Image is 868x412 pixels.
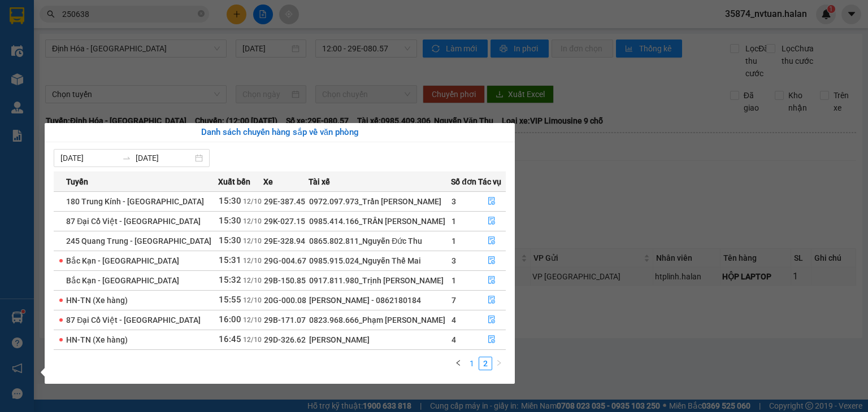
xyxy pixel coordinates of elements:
span: file-done [488,236,496,246]
span: Số đơn [451,176,476,188]
span: 15:31 [219,255,241,265]
div: 0823.968.666_Phạm [PERSON_NAME] [309,314,450,326]
span: to [122,154,131,163]
span: file-done [488,335,496,344]
button: file-done [479,311,506,329]
span: 3 [452,256,456,265]
input: Từ ngày [60,152,118,164]
li: 1 [465,357,479,370]
span: 15:55 [219,295,241,305]
span: 3 [452,197,456,206]
button: right [492,357,506,370]
button: left [452,357,465,370]
span: 12/10 [243,316,262,324]
span: Tuyến [66,176,88,188]
span: 29B-171.07 [264,315,306,325]
span: right [496,360,502,366]
span: Bắc Kạn - [GEOGRAPHIC_DATA] [66,256,179,265]
span: Xe [263,176,273,188]
span: left [455,360,462,366]
div: 0917.811.980_Trịnh [PERSON_NAME] [309,274,450,287]
a: 1 [466,357,478,370]
span: 180 Trung Kính - [GEOGRAPHIC_DATA] [66,197,204,206]
span: 87 Đại Cồ Việt - [GEOGRAPHIC_DATA] [66,217,201,226]
span: 29D-326.62 [264,335,306,344]
span: 16:00 [219,314,241,325]
span: 20G-000.08 [264,296,306,305]
input: Đến ngày [136,152,193,164]
span: 12/10 [243,217,262,225]
div: Danh sách chuyến hàng sắp về văn phòng [54,126,506,139]
li: Next Page [492,357,506,370]
span: file-done [488,276,496,285]
span: file-done [488,217,496,226]
button: file-done [479,212,506,230]
li: 2 [479,357,492,370]
button: file-done [479,291,506,309]
span: 29E-387.45 [264,197,305,206]
div: 0985.414.166_TRẦN [PERSON_NAME] [309,215,450,227]
span: 245 Quang Trung - [GEOGRAPHIC_DATA] [66,236,211,246]
span: file-done [488,296,496,305]
span: 29B-150.85 [264,276,306,285]
a: 2 [479,357,492,370]
span: 29E-328.94 [264,236,305,246]
li: Previous Page [452,357,465,370]
div: [PERSON_NAME] - 0862180184 [309,294,450,306]
span: 4 [452,335,456,344]
button: file-done [479,331,506,349]
span: 1 [452,276,456,285]
button: file-done [479,271,506,290]
span: 12/10 [243,198,262,205]
span: Tác vụ [478,176,501,188]
span: Xuất bến [218,176,250,188]
button: file-done [479,232,506,250]
span: 15:30 [219,196,241,206]
span: 12/10 [243,336,262,344]
span: 15:30 [219,216,241,226]
div: [PERSON_NAME] [309,334,450,346]
span: HN-TN (Xe hàng) [66,335,128,344]
span: 12/10 [243,257,262,265]
div: 0865.802.811_Nguyễn Đức Thu [309,235,450,247]
span: file-done [488,256,496,265]
span: swap-right [122,154,131,163]
span: 1 [452,236,456,246]
button: file-done [479,192,506,211]
span: 1 [452,217,456,226]
span: Tài xế [309,176,330,188]
span: file-done [488,197,496,206]
span: 15:30 [219,235,241,246]
span: file-done [488,315,496,325]
span: HN-TN (Xe hàng) [66,296,128,305]
span: 12/10 [243,277,262,284]
span: 16:45 [219,334,241,344]
button: file-done [479,252,506,270]
div: 0985.915.024_Nguyễn Thế Mai [309,255,450,267]
span: 4 [452,315,456,325]
span: 15:32 [219,275,241,285]
span: 29K-027.15 [264,217,305,226]
div: 0972.097.973_Trần [PERSON_NAME] [309,195,450,208]
span: 12/10 [243,296,262,304]
span: 29G-004.67 [264,256,306,265]
span: Bắc Kạn - [GEOGRAPHIC_DATA] [66,276,179,285]
span: 7 [452,296,456,305]
span: 87 Đại Cồ Việt - [GEOGRAPHIC_DATA] [66,315,201,325]
span: 12/10 [243,237,262,245]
